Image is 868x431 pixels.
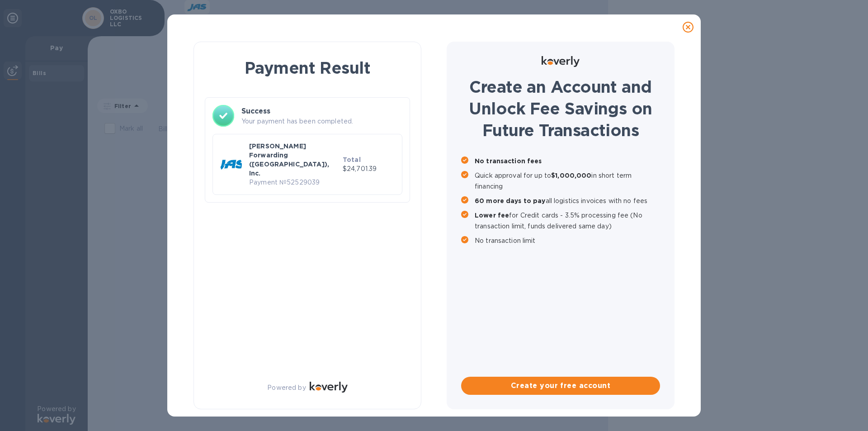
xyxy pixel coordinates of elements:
[542,56,580,67] img: Logo
[461,377,660,395] button: Create your free account
[468,380,653,391] span: Create your free account
[475,210,660,232] p: for Credit cards - 3.5% processing fee (No transaction limit, funds delivered same day)
[241,117,402,126] p: Your payment has been completed.
[475,157,542,165] b: No transaction fees
[343,164,395,174] p: $24,701.39
[475,197,546,204] b: 60 more days to pay
[249,178,339,187] p: Payment № 52529039
[475,235,660,246] p: No transaction limit
[551,172,591,179] b: $1,000,000
[310,382,348,393] img: Logo
[343,156,361,163] b: Total
[249,142,339,178] p: [PERSON_NAME] Forwarding ([GEOGRAPHIC_DATA]), Inc.
[475,212,509,219] b: Lower fee
[461,76,660,141] h1: Create an Account and Unlock Fee Savings on Future Transactions
[241,106,402,117] h3: Success
[208,57,406,79] h1: Payment Result
[475,195,660,206] p: all logistics invoices with no fees
[475,170,660,192] p: Quick approval for up to in short term financing
[267,383,306,393] p: Powered by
